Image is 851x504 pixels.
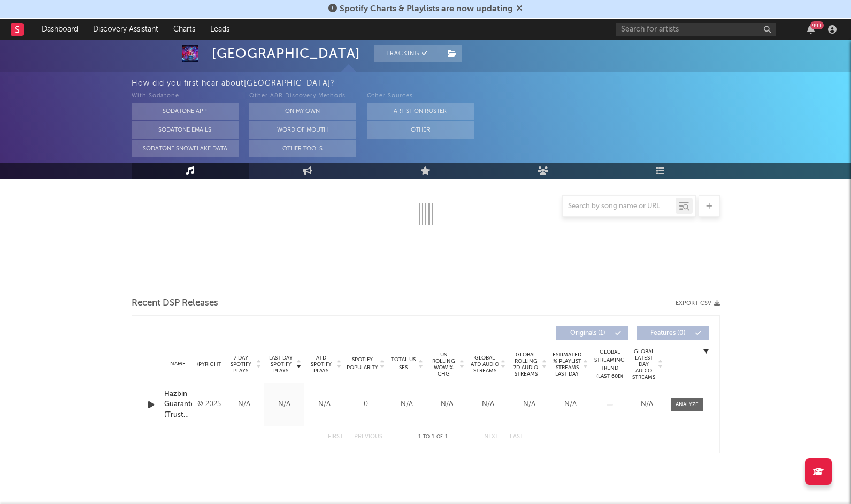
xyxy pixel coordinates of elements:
span: Global Latest Day Audio Streams [631,348,657,380]
div: N/A [511,399,547,410]
button: Artist on Roster [367,103,474,120]
span: ATD Spotify Plays [307,355,335,374]
button: First [328,434,343,440]
button: Other [367,121,474,139]
button: Originals(1) [556,326,628,340]
span: Global ATD Audio Streams [470,355,500,374]
div: N/A [470,399,506,410]
div: N/A [267,399,302,410]
span: 7 Day Spotify Plays [227,355,255,374]
div: N/A [227,399,262,410]
div: N/A [553,399,588,410]
div: 0 [347,399,385,410]
div: 99 + [810,21,824,29]
button: Previous [354,434,382,440]
a: Dashboard [34,19,86,40]
span: Originals ( 1 ) [563,330,612,337]
span: Last Day Spotify Plays [267,355,295,374]
button: Tracking [374,45,441,62]
span: Spotify Popularity [347,356,378,372]
a: Leads [203,19,237,40]
div: N/A [390,399,424,410]
div: Other A&R Discovery Methods [249,90,356,103]
div: Global Streaming Trend (Last 60D) [594,348,626,380]
button: Sodatone App [132,103,239,120]
div: N/A [429,399,465,410]
input: Search by song name or URL [563,202,676,211]
div: © 2025 [197,398,221,411]
span: Dismiss [516,5,523,13]
div: N/A [307,399,342,410]
a: Charts [166,19,203,40]
span: Total US SES [390,356,417,372]
button: On My Own [249,103,356,120]
span: Global Rolling 7D Audio Streams [511,352,541,377]
span: Estimated % Playlist Streams Last Day [553,352,582,377]
span: Copyright [190,361,221,368]
button: Last [510,434,524,440]
div: With Sodatone [132,90,239,103]
input: Search for artists [616,23,776,36]
button: Other Tools [249,140,356,157]
div: N/A [631,399,663,410]
button: Export CSV [676,300,720,307]
span: Recent DSP Releases [132,297,218,310]
a: Hazbin Guarantee (Trust Us) [164,389,193,421]
div: [GEOGRAPHIC_DATA] [212,45,361,62]
button: 99+ [807,25,815,34]
span: to [423,434,430,439]
span: Features ( 0 ) [643,330,693,337]
button: Sodatone Snowflake Data [132,140,239,157]
button: Features(0) [637,326,709,340]
div: 1 1 1 [404,431,463,444]
div: Name [164,360,193,368]
span: of [436,434,443,439]
button: Sodatone Emails [132,121,239,139]
button: Next [484,434,499,440]
a: Discovery Assistant [86,19,166,40]
span: US Rolling WoW % Chg [429,352,458,377]
div: Other Sources [367,90,474,103]
span: Spotify Charts & Playlists are now updating [340,5,513,13]
button: Word Of Mouth [249,121,356,139]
